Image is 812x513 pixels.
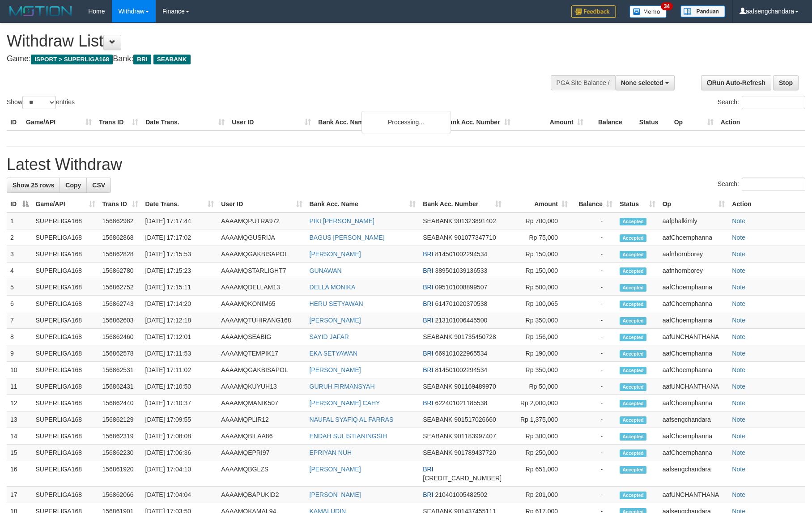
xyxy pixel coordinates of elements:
span: Accepted [620,367,646,374]
a: [PERSON_NAME] [310,366,361,373]
a: Copy [60,178,87,193]
a: [PERSON_NAME] CAHY [310,399,380,407]
span: None selected [621,79,663,86]
td: aafChoemphanna [659,279,729,296]
span: BRI [423,491,433,498]
td: 156862752 [99,279,142,296]
a: PIKI [PERSON_NAME] [310,217,374,225]
a: Note [732,317,745,324]
td: 2 [7,229,32,246]
td: 156862743 [99,296,142,312]
div: Processing... [361,111,451,133]
span: Copy 095101008899507 to clipboard [435,284,488,291]
td: aafChoemphanna [659,362,729,378]
a: HERU SETYAWAN [310,300,363,307]
td: Rp 250,000 [505,445,571,461]
td: aafsengchandara [659,411,729,428]
span: Copy 901735450728 to clipboard [454,333,496,340]
a: GUNAWAN [310,267,342,274]
td: SUPERLIGA168 [32,296,99,312]
td: - [571,378,616,395]
td: 156862066 [99,487,142,503]
span: Copy [65,182,81,189]
td: Rp 300,000 [505,428,571,445]
span: Accepted [620,449,646,457]
a: Note [732,284,745,291]
td: AAAAMQMANIK507 [217,395,306,411]
td: AAAAMQSEABIG [217,329,306,345]
span: SEABANK [153,55,191,64]
td: aafphalkimly [659,212,729,229]
td: - [571,487,616,503]
td: AAAAMQTUHIRANG168 [217,312,306,329]
td: AAAAMQBILAA86 [217,428,306,445]
span: BRI [423,399,433,407]
div: PGA Site Balance / [551,75,615,90]
td: - [571,345,616,362]
td: 12 [7,395,32,411]
span: BRI [423,366,433,373]
a: Note [732,333,745,340]
td: AAAAMQBGLZS [217,461,306,487]
td: AAAAMQTEMPIK17 [217,345,306,362]
a: Note [732,432,745,440]
span: Accepted [620,234,646,242]
td: aafChoemphanna [659,395,729,411]
td: [DATE] 17:06:36 [142,445,218,461]
a: Note [732,449,745,456]
th: ID: activate to sort column descending [7,196,32,212]
td: Rp 75,000 [505,229,571,246]
td: SUPERLIGA168 [32,362,99,378]
a: Note [732,399,745,407]
th: Bank Acc. Name [315,114,441,131]
td: aafUNCHANTHANA [659,378,729,395]
a: Note [732,250,745,258]
span: SEABANK [423,432,452,440]
a: [PERSON_NAME] [310,466,361,473]
td: SUPERLIGA168 [32,378,99,395]
span: Copy 111101022224507 to clipboard [423,475,502,482]
td: SUPERLIGA168 [32,345,99,362]
td: [DATE] 17:17:02 [142,229,218,246]
td: 11 [7,378,32,395]
span: 34 [661,2,673,10]
a: EPRIYAN NUH [310,449,352,456]
td: Rp 156,000 [505,329,571,345]
span: Accepted [620,383,646,391]
span: CSV [92,182,105,189]
span: Accepted [620,400,646,407]
td: Rp 50,000 [505,378,571,395]
td: [DATE] 17:04:04 [142,487,218,503]
td: 156862603 [99,312,142,329]
td: [DATE] 17:12:01 [142,329,218,345]
span: Accepted [620,284,646,292]
span: Copy 210401005482502 to clipboard [435,491,488,498]
a: Note [732,350,745,357]
td: 5 [7,279,32,296]
td: Rp 150,000 [505,246,571,263]
td: SUPERLIGA168 [32,312,99,329]
span: BRI [133,55,151,64]
td: [DATE] 17:15:23 [142,263,218,279]
td: AAAAMQGAKBISAPOL [217,362,306,378]
td: SUPERLIGA168 [32,279,99,296]
h1: Withdraw List [7,32,532,50]
td: - [571,428,616,445]
td: Rp 201,000 [505,487,571,503]
a: EKA SETYAWAN [310,350,358,357]
span: Copy 901789437720 to clipboard [454,449,496,456]
img: Feedback.jpg [571,5,616,18]
span: SEABANK [423,383,452,390]
td: [DATE] 17:15:11 [142,279,218,296]
th: Op [671,114,717,131]
td: Rp 700,000 [505,212,571,229]
span: ISPORT > SUPERLIGA168 [31,55,113,64]
td: 13 [7,411,32,428]
td: [DATE] 17:08:08 [142,428,218,445]
span: Accepted [620,416,646,424]
td: AAAAMQPLIR12 [217,411,306,428]
th: User ID [228,114,315,131]
td: - [571,461,616,487]
td: AAAAMQBAPUKID2 [217,487,306,503]
td: [DATE] 17:14:20 [142,296,218,312]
